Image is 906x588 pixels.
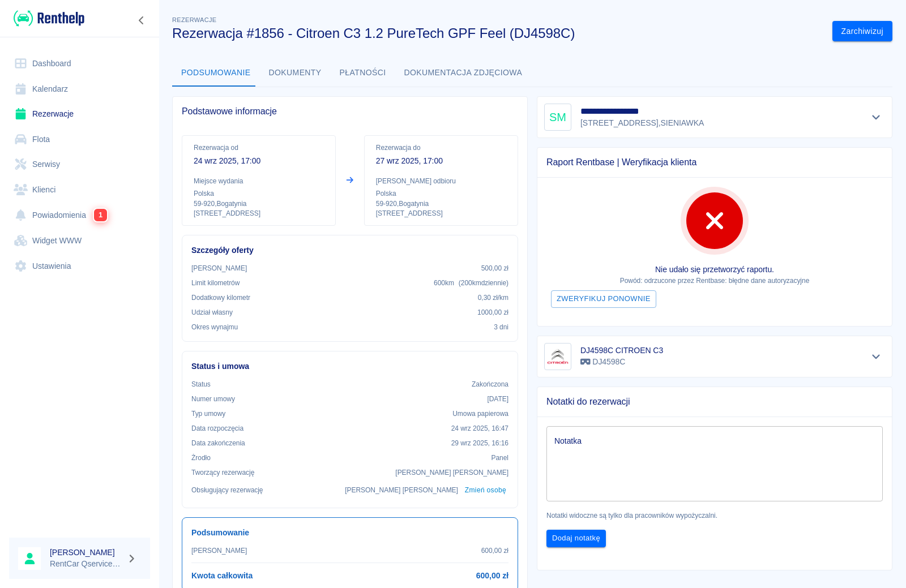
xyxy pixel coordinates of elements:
[9,9,84,28] a: Renthelp logo
[172,25,823,41] h3: Rezerwacja #1856 - Citroen C3 1.2 PureTech GPF Feel (DJ4598C)
[544,104,571,131] div: SM
[9,101,150,127] a: Rezerwacje
[580,117,704,129] p: [STREET_ADDRESS] , SIENIAWKA
[9,177,150,203] a: Klienci
[376,199,506,209] p: 59-920 , Bogatynia
[451,438,508,448] p: 29 wrz 2025, 16:16
[191,423,243,434] p: Data rozpoczęcia
[459,279,508,287] span: ( 200 km dziennie )
[546,530,606,547] button: Dodaj notatkę
[395,467,508,478] p: [PERSON_NAME] [PERSON_NAME]
[345,485,458,495] p: [PERSON_NAME] [PERSON_NAME]
[191,322,238,332] p: Okres wynajmu
[494,322,508,332] p: 3 dni
[172,16,216,23] span: Rezerwacje
[133,13,150,28] button: Zwiń nawigację
[14,9,84,28] img: Renthelp logo
[376,176,506,186] p: [PERSON_NAME] odbioru
[452,409,508,419] p: Umowa papierowa
[191,307,233,317] p: Udział własny
[477,307,508,317] p: 1000,00 zł
[194,143,324,153] p: Rezerwacja od
[182,106,518,117] span: Podstawowe informacje
[9,127,150,152] a: Flota
[9,51,150,76] a: Dashboard
[260,59,331,87] button: Dokumenty
[481,546,508,556] p: 600,00 zł
[546,276,883,286] p: Powód: odrzucone przez Rentbase: błędne dane autoryzacyjne
[492,453,509,463] p: Panel
[9,254,150,279] a: Ustawienia
[376,188,506,199] p: Polska
[395,59,532,87] button: Dokumentacja zdjęciowa
[191,453,211,463] p: Żrodło
[191,263,247,273] p: [PERSON_NAME]
[463,482,508,499] button: Zmień osobę
[331,59,395,87] button: Płatności
[551,290,656,308] button: Zweryfikuj ponownie
[191,546,247,556] p: [PERSON_NAME]
[376,155,506,167] p: 27 wrz 2025, 17:00
[376,143,506,153] p: Rezerwacja do
[472,379,508,389] p: Zakończona
[191,570,253,582] h6: Kwota całkowita
[476,570,508,582] h6: 600,00 zł
[832,21,892,42] button: Zarchiwizuj
[9,202,150,228] a: Powiadomienia1
[191,485,263,495] p: Obsługujący rezerwację
[191,409,225,419] p: Typ umowy
[487,394,508,404] p: [DATE]
[481,263,508,273] p: 500,00 zł
[376,209,506,218] p: [STREET_ADDRESS]
[94,209,107,221] span: 1
[580,356,663,368] p: DJ4598C
[580,345,663,356] h6: DJ4598C CITROEN C3
[191,244,508,256] h6: Szczegóły oferty
[191,293,250,303] p: Dodatkowy kilometr
[50,547,122,558] h6: [PERSON_NAME]
[451,423,508,434] p: 24 wrz 2025, 16:47
[194,199,324,209] p: 59-920 , Bogatynia
[194,176,324,186] p: Miejsce wydania
[191,360,508,372] h6: Status i umowa
[194,155,324,167] p: 24 wrz 2025, 17:00
[478,293,508,303] p: 0,30 zł /km
[191,438,245,448] p: Data zakończenia
[434,278,508,288] p: 600 km
[546,510,883,521] p: Notatki widoczne są tylko dla pracowników wypożyczalni.
[191,278,240,288] p: Limit kilometrów
[546,157,883,168] span: Raport Rentbase | Weryfikacja klienta
[546,396,883,407] span: Notatki do rezerwacji
[546,264,883,276] p: Nie udało się przetworzyć raportu.
[194,209,324,218] p: [STREET_ADDRESS]
[191,394,235,404] p: Numer umowy
[172,59,260,87] button: Podsumowanie
[50,558,122,570] p: RentCar Qservice Damar Parts
[867,349,886,364] button: Pokaż szczegóły
[191,527,508,539] h6: Podsumowanie
[194,188,324,199] p: Polska
[191,379,211,389] p: Status
[9,152,150,177] a: Serwisy
[546,345,569,368] img: Image
[191,467,254,478] p: Tworzący rezerwację
[9,76,150,102] a: Kalendarz
[9,228,150,254] a: Widget WWW
[867,109,886,125] button: Pokaż szczegóły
